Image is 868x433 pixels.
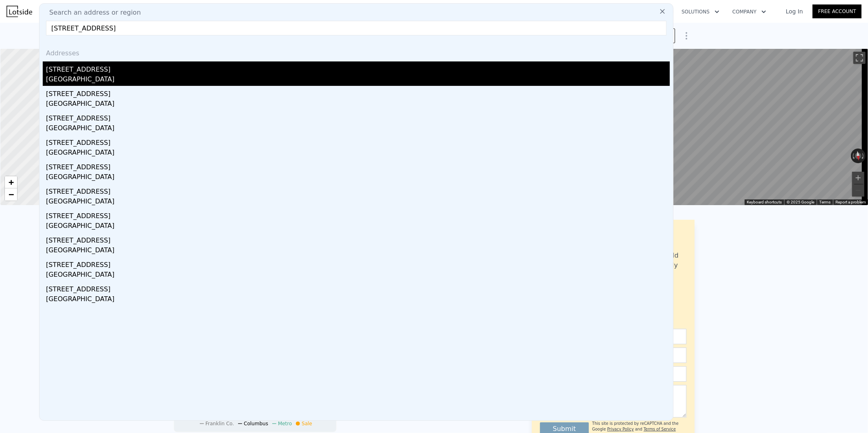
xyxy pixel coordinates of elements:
[776,7,813,15] a: Log In
[244,421,268,426] span: Columbus
[46,159,670,172] div: [STREET_ADDRESS]
[852,184,864,197] button: Zoom out
[5,176,17,188] a: Zoom in
[43,42,670,61] div: Addresses
[46,61,670,74] div: [STREET_ADDRESS]
[46,281,670,294] div: [STREET_ADDRESS]
[853,52,866,64] button: Toggle fullscreen view
[607,427,634,431] a: Privacy Policy
[747,199,782,205] button: Keyboard shortcuts
[46,110,670,123] div: [STREET_ADDRESS]
[678,28,695,44] button: Show Options
[835,200,866,204] a: Report a problem
[852,172,864,184] button: Zoom in
[43,8,141,17] span: Search an address or region
[46,245,670,257] div: [GEOGRAPHIC_DATA]
[302,421,312,426] span: Sale
[46,197,670,208] div: [GEOGRAPHIC_DATA]
[46,208,670,221] div: [STREET_ADDRESS]
[46,86,670,99] div: [STREET_ADDRESS]
[46,172,670,184] div: [GEOGRAPHIC_DATA]
[46,257,670,270] div: [STREET_ADDRESS]
[675,4,726,19] button: Solutions
[46,74,670,86] div: [GEOGRAPHIC_DATA]
[9,189,14,199] span: −
[46,123,670,135] div: [GEOGRAPHIC_DATA]
[861,149,866,163] button: Rotate clockwise
[46,148,670,159] div: [GEOGRAPHIC_DATA]
[46,21,667,35] input: Enter an address, city, region, neighborhood or zip code
[854,148,862,164] button: Reset the view
[726,4,773,19] button: Company
[46,294,670,306] div: [GEOGRAPHIC_DATA]
[819,200,831,204] a: Terms (opens in new tab)
[7,6,32,17] img: Lotside
[46,232,670,245] div: [STREET_ADDRESS]
[206,421,234,426] span: Franklin Co.
[278,421,292,426] span: Metro
[813,4,861,18] a: Free Account
[787,200,814,204] span: © 2025 Google
[46,221,670,232] div: [GEOGRAPHIC_DATA]
[46,99,670,110] div: [GEOGRAPHIC_DATA]
[851,149,855,163] button: Rotate counterclockwise
[46,184,670,197] div: [STREET_ADDRESS]
[9,177,14,187] span: +
[644,427,676,431] a: Terms of Service
[5,188,17,201] a: Zoom out
[46,270,670,281] div: [GEOGRAPHIC_DATA]
[46,135,670,148] div: [STREET_ADDRESS]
